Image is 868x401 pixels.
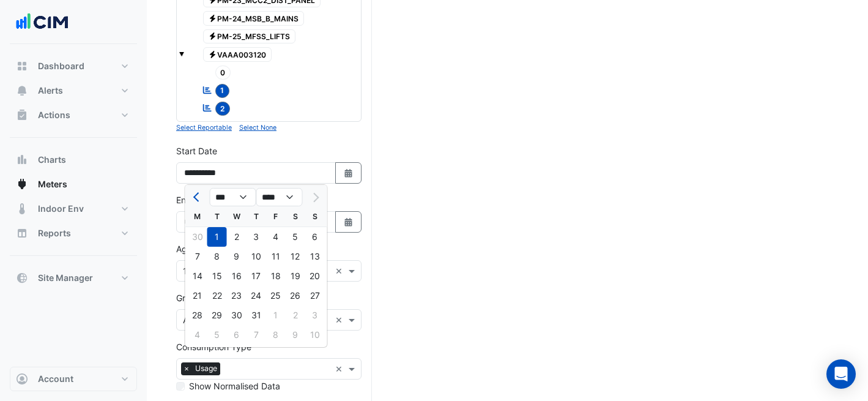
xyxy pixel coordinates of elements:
[266,266,286,286] div: Friday, July 18, 2025
[227,247,247,266] div: 9
[10,367,137,391] button: Account
[305,227,325,247] div: Sunday, July 6, 2025
[207,227,227,247] div: Tuesday, July 1, 2025
[208,13,217,23] fa-icon: Electricity
[208,50,217,59] fa-icon: Electricity
[286,266,305,286] div: Saturday, July 19, 2025
[16,227,28,239] app-icon: Reports
[266,286,286,305] div: 25
[239,122,276,133] button: Select None
[203,29,296,44] span: PM-25_MFSS_LIFTS
[202,103,213,113] fa-icon: Reportable
[266,227,286,247] div: 4
[305,247,325,266] div: Sunday, July 13, 2025
[207,227,227,247] div: 1
[188,266,207,286] div: Monday, July 14, 2025
[38,227,71,239] span: Reports
[188,266,207,286] div: 14
[207,305,227,325] div: 29
[247,305,266,325] div: 31
[16,178,28,190] app-icon: Meters
[227,286,247,305] div: 23
[188,247,207,266] div: Monday, July 7, 2025
[16,154,28,166] app-icon: Charts
[305,266,325,286] div: 20
[15,10,70,34] img: Company Logo
[207,286,227,305] div: Tuesday, July 22, 2025
[207,247,227,266] div: Tuesday, July 8, 2025
[227,305,247,325] div: Wednesday, July 30, 2025
[305,286,325,305] div: Sunday, July 27, 2025
[188,227,207,247] div: 30
[176,242,247,255] label: Aggregate Period
[10,266,137,290] button: Site Manager
[335,264,346,277] span: Clear
[10,221,137,245] button: Reports
[286,286,305,305] div: Saturday, July 26, 2025
[207,266,227,286] div: 15
[38,178,67,190] span: Meters
[305,207,325,227] div: S
[286,286,305,305] div: 26
[176,340,251,353] label: Consumption Type
[38,272,93,284] span: Site Manager
[188,286,207,305] div: 21
[38,60,84,72] span: Dashboard
[16,203,28,215] app-icon: Indoor Env
[305,227,325,247] div: 6
[247,266,266,286] div: 17
[247,286,266,305] div: Thursday, July 24, 2025
[38,373,73,385] span: Account
[16,60,28,72] app-icon: Dashboard
[207,207,227,227] div: T
[247,227,266,247] div: Thursday, July 3, 2025
[38,203,84,215] span: Indoor Env
[207,305,227,325] div: Tuesday, July 29, 2025
[208,32,217,41] fa-icon: Electricity
[188,305,207,325] div: Monday, July 28, 2025
[203,47,272,62] span: VAAA003120
[203,11,305,26] span: PM-24_MSB_B_MAINS
[189,380,280,392] label: Show Normalised Data
[215,84,230,98] span: 1
[227,266,247,286] div: 16
[181,362,192,375] span: ×
[826,359,856,389] div: Open Intercom Messenger
[239,124,276,132] small: Select None
[247,207,266,227] div: T
[188,227,207,247] div: Monday, June 30, 2025
[176,193,213,206] label: End Date
[266,247,286,266] div: Friday, July 11, 2025
[266,286,286,305] div: Friday, July 25, 2025
[227,305,247,325] div: 30
[227,207,247,227] div: W
[266,266,286,286] div: 18
[188,286,207,305] div: Monday, July 21, 2025
[207,247,227,266] div: 8
[16,109,28,121] app-icon: Actions
[38,84,63,97] span: Alerts
[227,286,247,305] div: Wednesday, July 23, 2025
[247,286,266,305] div: 24
[188,207,207,227] div: M
[286,207,305,227] div: S
[305,247,325,266] div: 13
[286,227,305,247] div: 5
[188,247,207,266] div: 7
[286,247,305,266] div: 12
[256,188,303,206] select: Select year
[192,362,220,375] span: Usage
[227,227,247,247] div: Wednesday, July 2, 2025
[10,148,137,172] button: Charts
[247,266,266,286] div: Thursday, July 17, 2025
[266,207,286,227] div: F
[247,247,266,266] div: 10
[16,84,28,97] app-icon: Alerts
[10,103,137,127] button: Actions
[202,84,213,95] fa-icon: Reportable
[176,291,213,304] label: Group By
[286,266,305,286] div: 19
[266,247,286,266] div: 11
[305,266,325,286] div: Sunday, July 20, 2025
[10,54,137,78] button: Dashboard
